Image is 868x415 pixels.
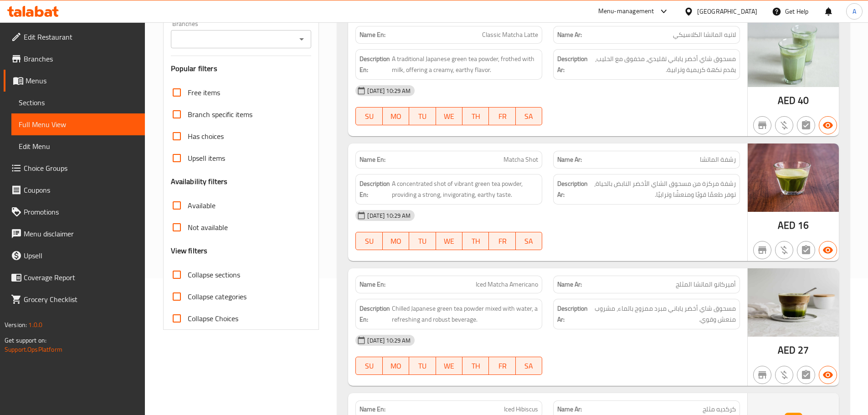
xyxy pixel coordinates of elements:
span: Menu disclaimer [24,228,138,239]
button: Not branch specific item [753,116,771,134]
span: [DATE] 10:29 AM [364,211,414,220]
span: Chilled Japanese green tea powder mixed with water, a refreshing and robust beverage. [392,303,538,325]
a: Menu disclaimer [4,223,145,245]
span: WE [440,110,459,123]
div: [GEOGRAPHIC_DATA] [697,6,757,16]
strong: Description En: [360,178,390,200]
span: Available [188,200,216,211]
span: 27 [798,341,809,359]
button: SU [355,357,382,375]
a: Sections [11,92,145,113]
button: Available [819,116,837,134]
button: Purchased item [775,241,793,259]
span: مسحوق شاي أخضر ياباني مبرد ممزوج بالماء، مشروب منعش وقوي. [591,303,736,325]
strong: Description Ar: [557,53,588,76]
span: [DATE] 10:29 AM [364,336,414,345]
span: Collapse categories [188,291,247,302]
span: AED [778,341,796,359]
span: SA [519,235,539,248]
strong: Name Ar: [557,405,582,414]
span: Matcha Shot [503,155,538,164]
strong: Name En: [360,280,385,289]
strong: Description En: [360,303,390,325]
span: MO [386,359,406,373]
button: TU [409,357,436,375]
span: Coverage Report [24,272,138,283]
span: Get support on: [5,334,46,346]
h3: Popular filters [171,63,312,74]
button: TH [462,232,489,250]
a: Coupons [4,179,145,201]
span: مسحوق شاي أخضر ياباني تقليدي، مخفوق مع الحليب، يقدم نكهة كريمية وترابية. [590,53,736,76]
span: SA [519,110,539,123]
span: Version: [5,319,27,331]
span: Has choices [188,131,224,142]
span: FR [493,359,512,373]
span: Choice Groups [24,163,138,174]
strong: Name En: [360,155,385,164]
span: Upsell [24,250,138,261]
button: Not branch specific item [753,366,771,384]
span: Edit Restaurant [24,31,138,42]
a: Support.OpsPlatform [5,343,62,355]
button: Purchased item [775,116,793,134]
button: FR [489,107,515,125]
strong: Description Ar: [557,303,589,325]
span: 40 [798,92,809,109]
span: TU [413,110,432,123]
span: AED [778,92,796,109]
button: WE [436,232,462,250]
button: TH [462,107,489,125]
button: TU [409,107,436,125]
button: SA [516,107,542,125]
span: TU [413,359,432,373]
a: Grocery Checklist [4,288,145,310]
span: A traditional Japanese green tea powder, frothed with milk, offering a creamy, earthy flavor. [392,53,538,76]
button: Open [295,33,308,46]
span: Grocery Checklist [24,294,138,305]
span: A [853,6,856,16]
button: Available [819,241,837,259]
a: Full Menu View [11,113,145,135]
a: Choice Groups [4,157,145,179]
span: Branches [24,53,138,64]
button: Not has choices [797,116,815,134]
span: Free items [188,87,220,98]
span: [DATE] 10:29 AM [364,87,414,95]
button: MO [383,357,409,375]
span: أميركانو الماتشا المثلج [676,280,736,289]
button: Available [819,366,837,384]
span: FR [493,110,512,123]
span: Collapse Choices [188,313,238,324]
span: Edit Menu [19,141,138,152]
img: Matcha_Shot638961219750767536.jpg [748,143,839,212]
a: Upsell [4,245,145,266]
button: WE [436,357,462,375]
h3: View filters [171,246,208,256]
button: MO [383,107,409,125]
span: Branch specific items [188,109,252,120]
span: AED [778,216,796,234]
span: TH [466,359,485,373]
strong: Description En: [360,53,390,76]
button: SU [355,232,382,250]
span: لاتيه الماتشا الكلاسيكي [673,30,736,40]
button: Not has choices [797,366,815,384]
button: Purchased item [775,366,793,384]
span: MO [386,235,406,248]
strong: Name En: [360,405,385,414]
span: رشفة الماتشا [700,155,736,164]
h3: Availability filters [171,176,228,187]
span: Iced Matcha Americano [476,280,538,289]
button: SA [516,357,542,375]
span: كركديه مثلج [703,405,736,414]
button: FR [489,232,515,250]
span: Iced Hibiscus [504,405,538,414]
img: Classic_Matcha_Latte638961219748946346.jpg [748,19,839,87]
span: WE [440,235,459,248]
span: FR [493,235,512,248]
span: SU [360,359,379,373]
span: Collapse sections [188,269,240,280]
span: A concentrated shot of vibrant green tea powder, providing a strong, invigorating, earthy taste. [392,178,538,200]
span: Menus [26,75,138,86]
